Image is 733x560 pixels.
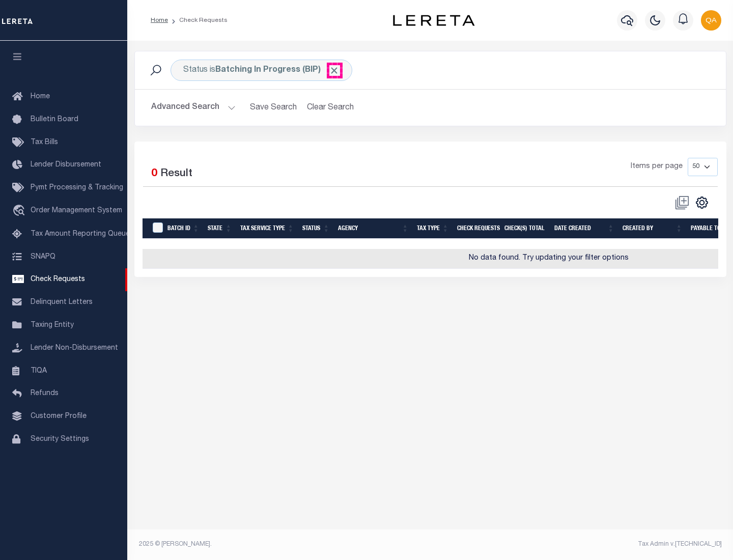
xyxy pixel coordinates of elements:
[171,60,352,81] div: Status is
[131,540,431,549] div: 2025 © [PERSON_NAME].
[329,65,340,76] span: Click to Remove
[438,540,722,549] div: Tax Admin v.[TECHNICAL_ID]
[31,253,55,260] span: SNAPQ
[31,207,122,214] span: Order Management System
[12,205,29,218] i: travel_explore
[334,218,413,239] th: Agency: activate to sort column ascending
[31,139,58,146] span: Tax Bills
[236,218,298,239] th: Tax Service Type: activate to sort column ascending
[500,218,550,239] th: Check(s) Total
[303,98,358,118] button: Clear Search
[31,299,93,306] span: Delinquent Letters
[31,436,89,443] span: Security Settings
[31,345,118,352] span: Lender Non-Disbursement
[393,15,474,26] img: logo-dark.svg
[244,98,303,118] button: Save Search
[631,161,683,173] span: Items per page
[413,218,453,239] th: Tax Type: activate to sort column ascending
[31,161,101,169] span: Lender Disbursement
[204,218,236,239] th: State: activate to sort column ascending
[151,169,157,179] span: 0
[31,231,130,238] span: Tax Amount Reporting Queue
[151,98,236,118] button: Advanced Search
[701,10,721,31] img: svg+xml;base64,PHN2ZyB4bWxucz0iaHR0cDovL3d3dy53My5vcmcvMjAwMC9zdmciIHBvaW50ZXItZXZlbnRzPSJub25lIi...
[215,66,340,74] b: Batching In Progress (BIP)
[31,322,74,329] span: Taxing Entity
[163,218,204,239] th: Batch Id: activate to sort column ascending
[31,93,50,100] span: Home
[453,218,500,239] th: Check Requests
[31,390,59,397] span: Refunds
[31,276,85,283] span: Check Requests
[151,17,168,23] a: Home
[298,218,334,239] th: Status: activate to sort column ascending
[31,184,123,191] span: Pymt Processing & Tracking
[618,218,687,239] th: Created By: activate to sort column ascending
[31,413,87,420] span: Customer Profile
[31,367,47,374] span: TIQA
[550,218,618,239] th: Date Created: activate to sort column ascending
[168,16,228,25] li: Check Requests
[31,116,78,123] span: Bulletin Board
[160,166,192,182] label: Result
